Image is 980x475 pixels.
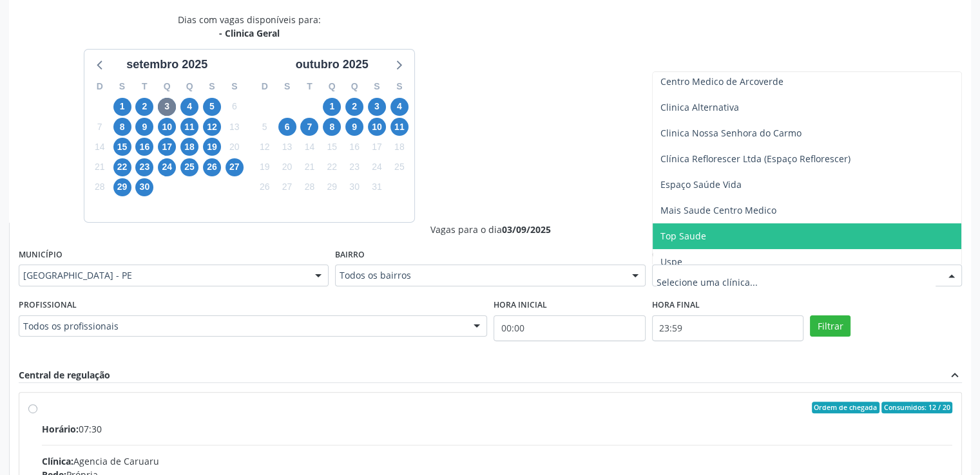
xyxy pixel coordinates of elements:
span: sexta-feira, 17 de outubro de 2025 [368,138,386,156]
span: quinta-feira, 18 de setembro de 2025 [180,138,198,156]
span: quarta-feira, 3 de setembro de 2025 [158,98,176,116]
span: quinta-feira, 11 de setembro de 2025 [180,118,198,136]
span: terça-feira, 30 de setembro de 2025 [135,178,153,196]
div: setembro 2025 [121,56,213,73]
span: domingo, 19 de outubro de 2025 [256,158,274,176]
span: sexta-feira, 3 de outubro de 2025 [368,98,386,116]
span: sábado, 25 de outubro de 2025 [390,158,408,176]
div: S [366,77,389,97]
input: Selecione o horário [652,315,804,341]
div: Dias com vagas disponíveis para: [178,13,321,40]
span: sexta-feira, 26 de setembro de 2025 [203,158,221,176]
span: Mais Saude Centro Medico [660,204,776,216]
span: Todos os bairros [340,269,619,282]
div: S [276,77,298,97]
div: T [133,77,156,97]
span: terça-feira, 23 de setembro de 2025 [135,158,153,176]
div: D [88,77,111,97]
span: domingo, 7 de setembro de 2025 [91,118,109,136]
span: quinta-feira, 4 de setembro de 2025 [180,98,198,116]
span: quarta-feira, 1 de outubro de 2025 [323,98,341,116]
div: - Clinica Geral [178,26,321,40]
span: quinta-feira, 9 de outubro de 2025 [345,118,363,136]
span: segunda-feira, 22 de setembro de 2025 [113,158,131,176]
span: quarta-feira, 24 de setembro de 2025 [158,158,176,176]
span: Clinica Alternativa [660,101,739,113]
span: terça-feira, 14 de outubro de 2025 [300,138,318,156]
span: sábado, 4 de outubro de 2025 [390,98,408,116]
span: Espaço Saúde Vida [660,178,742,191]
span: sexta-feira, 24 de outubro de 2025 [368,158,386,176]
span: sábado, 18 de outubro de 2025 [390,138,408,156]
span: sábado, 11 de outubro de 2025 [390,118,408,136]
span: quarta-feira, 17 de setembro de 2025 [158,138,176,156]
div: D [253,77,276,97]
span: segunda-feira, 8 de setembro de 2025 [113,118,131,136]
span: quinta-feira, 30 de outubro de 2025 [345,178,363,196]
div: S [201,77,224,97]
span: sábado, 13 de setembro de 2025 [226,118,244,136]
span: Ordem de chegada [812,402,879,413]
input: Selecione o horário [494,315,646,341]
span: sexta-feira, 31 de outubro de 2025 [368,178,386,196]
span: terça-feira, 7 de outubro de 2025 [300,118,318,136]
span: Uspe [660,256,682,268]
div: S [111,77,133,97]
span: Todos os profissionais [23,320,461,333]
i: expand_less [948,368,962,382]
span: Top Saude [660,230,706,242]
div: T [298,77,321,97]
span: 03/09/2025 [502,223,551,236]
span: Clínica Reflorescer Ltda (Espaço Reflorescer) [660,153,850,165]
span: Centro Medico de Arcoverde [660,75,783,88]
div: Central de regulação [19,368,110,382]
span: Consumidos: 12 / 20 [881,402,952,413]
span: terça-feira, 9 de setembro de 2025 [135,118,153,136]
span: Clinica Nossa Senhora do Carmo [660,127,802,139]
span: domingo, 5 de outubro de 2025 [256,118,274,136]
span: terça-feira, 2 de setembro de 2025 [135,98,153,116]
span: quinta-feira, 23 de outubro de 2025 [345,158,363,176]
span: segunda-feira, 13 de outubro de 2025 [278,138,296,156]
div: Q [321,77,343,97]
span: domingo, 28 de setembro de 2025 [91,178,109,196]
span: segunda-feira, 1 de setembro de 2025 [113,98,131,116]
span: sábado, 20 de setembro de 2025 [226,138,244,156]
span: sexta-feira, 10 de outubro de 2025 [368,118,386,136]
span: segunda-feira, 6 de outubro de 2025 [278,118,296,136]
span: sexta-feira, 19 de setembro de 2025 [203,138,221,156]
span: quarta-feira, 8 de outubro de 2025 [323,118,341,136]
label: Bairro [335,245,365,265]
span: quarta-feira, 22 de outubro de 2025 [323,158,341,176]
label: Hora inicial [494,295,547,315]
span: Horário: [42,423,79,435]
span: segunda-feira, 27 de outubro de 2025 [278,178,296,196]
span: domingo, 21 de setembro de 2025 [91,158,109,176]
span: sábado, 6 de setembro de 2025 [226,98,244,116]
span: domingo, 14 de setembro de 2025 [91,138,109,156]
span: quarta-feira, 10 de setembro de 2025 [158,118,176,136]
span: terça-feira, 28 de outubro de 2025 [300,178,318,196]
span: domingo, 26 de outubro de 2025 [256,178,274,196]
span: [GEOGRAPHIC_DATA] - PE [23,269,302,282]
span: sexta-feira, 12 de setembro de 2025 [203,118,221,136]
span: quinta-feira, 2 de outubro de 2025 [345,98,363,116]
label: Profissional [19,295,77,315]
span: sexta-feira, 5 de setembro de 2025 [203,98,221,116]
div: S [223,77,245,97]
div: Q [178,77,201,97]
span: segunda-feira, 15 de setembro de 2025 [113,138,131,156]
div: Vagas para o dia [19,223,962,236]
span: quarta-feira, 29 de outubro de 2025 [323,178,341,196]
span: quarta-feira, 15 de outubro de 2025 [323,138,341,156]
div: Agencia de Caruaru [42,454,952,468]
div: Q [343,77,366,97]
span: sábado, 27 de setembro de 2025 [226,158,244,176]
span: quinta-feira, 25 de setembro de 2025 [180,158,198,176]
span: segunda-feira, 29 de setembro de 2025 [113,178,131,196]
span: terça-feira, 16 de setembro de 2025 [135,138,153,156]
div: 07:30 [42,422,952,436]
label: Município [19,245,62,265]
input: Selecione uma clínica... [657,269,936,295]
div: Q [156,77,178,97]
